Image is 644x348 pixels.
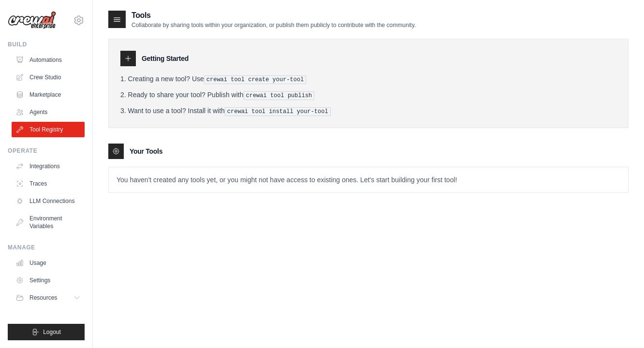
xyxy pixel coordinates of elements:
p: You haven't created any tools yet, or you might not have access to existing ones. Let's start bui... [109,167,628,192]
a: Integrations [12,159,85,174]
pre: crewai tool publish [244,91,315,100]
span: Resources [29,294,57,302]
a: Usage [12,255,85,271]
a: Marketplace [12,87,85,102]
a: Traces [12,176,85,191]
li: Ready to share your tool? Publish with [120,90,616,100]
a: LLM Connections [12,193,85,209]
span: Logout [43,328,61,336]
button: Resources [12,290,85,305]
pre: crewai tool install your-tool [225,107,331,116]
div: Operate [8,147,85,155]
a: Environment Variables [12,211,85,234]
a: Agents [12,104,85,120]
h3: Your Tools [130,146,162,156]
div: Manage [8,244,85,251]
a: Settings [12,273,85,288]
h2: Tools [132,10,416,21]
li: Creating a new tool? Use [120,74,616,84]
div: Build [8,41,85,48]
a: Automations [12,52,85,68]
pre: crewai tool create your-tool [204,75,307,84]
img: Logo [8,11,56,29]
li: Want to use a tool? Install it with [120,106,616,116]
a: Crew Studio [12,70,85,85]
button: Logout [8,324,85,340]
a: Tool Registry [12,122,85,137]
h3: Getting Started [142,54,189,63]
p: Collaborate by sharing tools within your organization, or publish them publicly to contribute wit... [132,21,416,29]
